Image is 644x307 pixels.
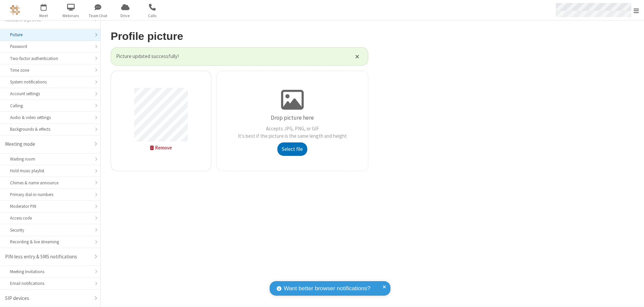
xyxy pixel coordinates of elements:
[10,168,90,174] div: Hold music playlist
[10,103,90,109] div: Calling
[140,13,165,19] span: Calls
[5,140,90,148] div: Meeting mode
[10,227,90,233] div: Security
[31,13,56,19] span: Meet
[352,51,363,61] button: Close alert
[10,215,90,221] div: Access code
[10,126,90,132] div: Backgrounds & effects
[10,32,90,38] div: Picture
[10,191,90,198] div: Primary dial-in numbers
[284,284,370,293] span: Want better browser notifications?
[10,79,90,85] div: System notifications
[277,142,307,156] button: Select file
[10,114,90,121] div: Audio & video settings
[282,146,303,152] span: Select file
[238,125,347,140] p: Accepts JPG, PNG, or GIF It's best if the picture is the same length and height
[86,13,111,19] span: Team Chat
[58,13,84,19] span: Webinars
[113,13,138,19] span: Drive
[146,141,176,154] button: Remove
[111,30,368,42] h2: Profile picture
[10,180,90,186] div: Chimes & name announce
[5,295,90,302] div: SIP devices
[10,280,90,287] div: Email notifications
[10,203,90,209] div: Moderator PIN
[10,67,90,73] div: Time zone
[10,90,90,97] div: Account settings
[5,253,90,261] div: PIN-less entry & SMS notifications
[10,156,90,162] div: Waiting room
[271,114,314,122] p: Drop picture here
[10,5,20,15] img: QA Selenium DO NOT DELETE OR CHANGE
[10,55,90,62] div: Two-factor authentication
[10,43,90,50] div: Password
[10,239,90,245] div: Recording & live streaming
[10,268,90,275] div: Meeting Invitations
[116,53,347,60] span: Picture updated successfully!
